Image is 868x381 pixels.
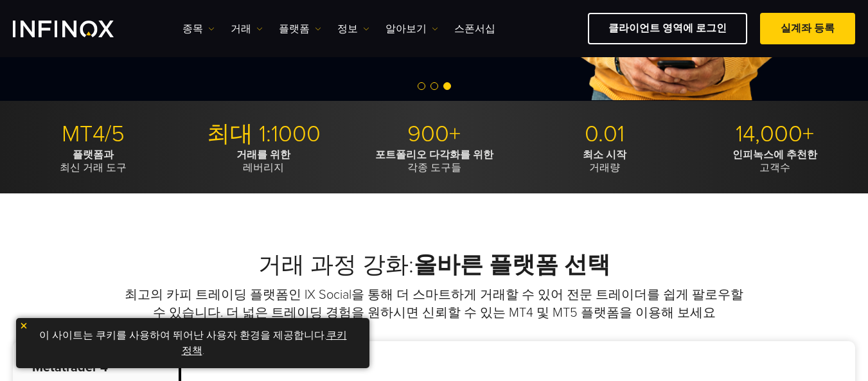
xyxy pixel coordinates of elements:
[430,82,438,90] span: Go to slide 2
[353,148,514,174] p: 각종 도구들
[524,120,685,148] p: 0.01
[454,21,495,37] a: 스폰서십
[19,321,28,330] img: yellow close icon
[22,324,363,362] p: 이 사이트는 쿠키를 사용하여 뛰어난 사용자 환경을 제공합니다. .
[236,148,290,161] strong: 거래를 위한
[732,148,817,161] strong: 인피녹스에 추천한
[123,286,746,322] p: 최고의 카피 트레이딩 플랫폼인 IX Social을 통해 더 스마트하게 거래할 수 있어 전문 트레이더를 쉽게 팔로우할 수 있습니다. 더 넓은 트레이딩 경험을 원하시면 신뢰할 수...
[695,120,855,148] p: 14,000+
[183,148,344,174] p: 레버리지
[443,82,451,90] span: Go to slide 3
[13,148,173,174] p: 최신 거래 도구
[337,21,369,37] a: 정보
[583,148,626,161] strong: 최소 시작
[375,148,493,161] strong: 포트폴리오 다각화를 위한
[231,21,263,37] a: 거래
[279,21,321,37] a: 플랫폼
[588,13,747,44] a: 클라이언트 영역에 로그인
[760,13,855,44] a: 실계좌 등록
[182,21,215,37] a: 종목
[385,21,438,37] a: 알아보기
[73,148,114,161] strong: 플랫폼과
[183,120,344,148] p: 최대 1:1000
[13,21,144,37] a: INFINOX Logo
[13,251,855,279] h2: 거래 과정 강화:
[353,120,514,148] p: 900+
[13,120,173,148] p: MT4/5
[418,82,425,90] span: Go to slide 1
[414,251,610,279] strong: 올바른 플랫폼 선택
[524,148,685,174] p: 거래량
[695,148,855,174] p: 고객수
